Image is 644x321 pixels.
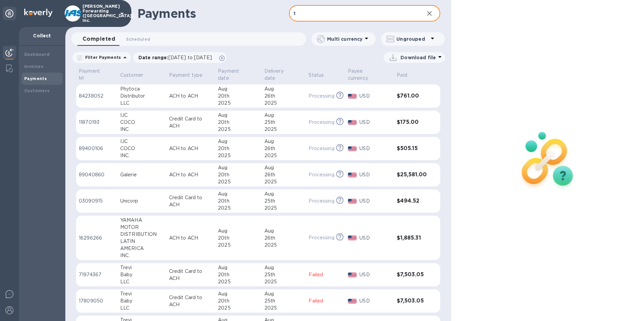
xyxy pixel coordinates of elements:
[218,68,250,82] p: Payment date
[120,238,164,245] div: LATIN
[218,138,259,145] div: Aug
[120,145,164,152] div: COCO
[264,126,303,133] div: 2025
[120,152,164,159] div: INC.
[79,198,115,205] p: 03090915
[137,6,289,21] h1: Payments
[169,93,213,100] p: ACH to ACH
[24,64,43,69] b: Invoices
[397,145,427,152] h3: $505.15
[348,68,383,82] p: Payee currency
[138,54,215,61] p: Date range :
[309,297,342,305] p: Failed
[218,264,259,271] div: Aug
[79,145,115,152] p: 89400106
[218,85,259,93] div: Aug
[24,52,50,57] b: Dashboard
[218,198,259,205] div: 20th
[309,93,334,100] p: Processing
[218,278,259,285] div: 2025
[309,145,334,152] p: Processing
[169,294,213,308] p: Credit Card to ACH
[120,271,164,278] div: Baby
[3,7,16,20] div: Unpin categories
[24,9,53,17] img: Logo
[264,178,303,185] div: 2025
[79,271,115,278] p: 71974367
[264,68,303,82] span: Delivery date
[120,72,143,79] p: Customer
[83,55,121,60] p: Filter Payments
[397,198,427,204] h3: $494.52
[264,93,303,100] div: 26th
[348,273,357,277] img: USD
[218,235,259,242] div: 20th
[24,88,50,93] b: Customers
[120,93,164,100] div: Distributor
[133,52,226,63] div: Date range:[DATE] to [DATE]
[83,4,116,23] p: [PERSON_NAME] Forwarding ([GEOGRAPHIC_DATA]), Inc.
[264,138,303,145] div: Aug
[120,264,164,271] div: Trevi
[218,305,259,312] div: 2025
[120,252,164,259] div: INC.
[359,198,391,205] p: USD
[359,297,391,305] p: USD
[397,72,416,79] span: Paid
[397,93,427,99] h3: $761.00
[120,72,152,79] span: Customer
[120,119,164,126] div: COCO
[218,93,259,100] div: 20th
[79,68,106,82] p: Payment №
[218,100,259,107] div: 2025
[400,54,436,61] p: Download file
[79,235,115,242] p: 16296266
[348,299,357,304] img: USD
[218,290,259,297] div: Aug
[169,235,213,242] p: ACH to ACH
[169,72,212,79] span: Payment type
[348,199,357,204] img: USD
[264,112,303,119] div: Aug
[348,146,357,151] img: USD
[120,171,164,178] div: Galerie
[309,171,334,178] p: Processing
[264,119,303,126] div: 25th
[397,72,407,79] p: Paid
[120,224,164,231] div: MOTOR
[120,245,164,252] div: AMERICA
[264,190,303,198] div: Aug
[169,268,213,282] p: Credit Card to ACH
[396,36,428,42] p: Ungrouped
[218,171,259,178] div: 20th
[397,172,427,178] h3: $25,581.00
[218,112,259,119] div: Aug
[218,190,259,198] div: Aug
[397,298,427,304] h3: $7,503.05
[218,126,259,133] div: 2025
[264,100,303,107] div: 2025
[309,234,334,241] p: Processing
[348,173,357,177] img: USD
[168,55,212,60] span: [DATE] to [DATE]
[264,235,303,242] div: 26th
[120,297,164,305] div: Baby
[24,32,60,39] p: Collect
[126,36,150,43] span: Scheduled
[264,164,303,171] div: Aug
[264,242,303,249] div: 2025
[348,68,392,82] span: Payee currency
[218,178,259,185] div: 2025
[169,145,213,152] p: ACH to ACH
[120,85,164,93] div: Phytoca
[359,235,391,242] p: USD
[169,171,213,178] p: ACH to ACH
[169,72,203,79] p: Payment type
[264,171,303,178] div: 26th
[120,112,164,119] div: IJC
[264,271,303,278] div: 25th
[309,119,334,126] p: Processing
[218,152,259,159] div: 2025
[309,198,334,205] p: Processing
[348,236,357,240] img: USD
